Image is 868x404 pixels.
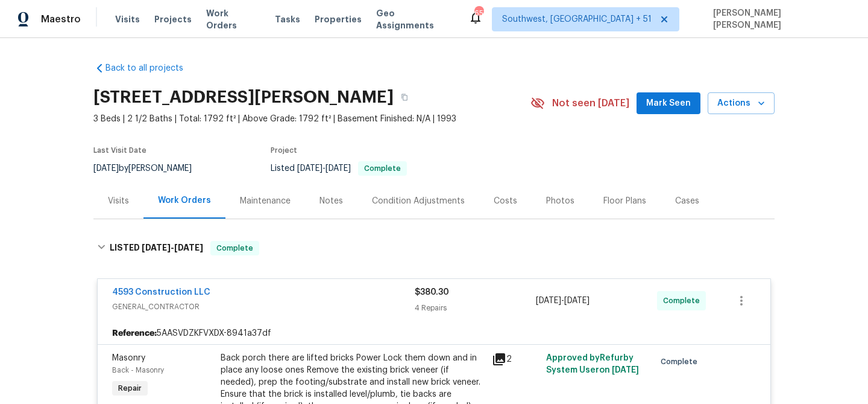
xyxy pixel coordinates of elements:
span: Work Orders [206,7,260,31]
button: Mark Seen [637,92,700,115]
div: Work Orders [158,194,211,207]
span: Mark Seen [646,96,691,111]
span: - [297,164,351,173]
div: Visits [108,195,129,207]
div: Condition Adjustments [372,195,465,207]
a: 4593 Construction LLC [112,288,210,297]
div: 2 [492,352,539,367]
span: [DATE] [325,164,351,173]
a: Back to all projects [93,62,209,74]
span: Repair [113,382,146,394]
button: Actions [708,92,775,115]
span: Tasks [275,15,300,24]
div: Notes [319,195,343,207]
span: Visits [115,13,140,25]
div: Costs [494,195,517,207]
b: Reference: [112,327,157,339]
span: [DATE] [142,243,171,252]
div: LISTED [DATE]-[DATE]Complete [93,229,775,268]
span: Project [271,147,297,154]
span: [DATE] [536,297,561,305]
span: 3 Beds | 2 1/2 Baths | Total: 1792 ft² | Above Grade: 1792 ft² | Basement Finished: N/A | 1993 [93,113,530,125]
span: Masonry [112,354,145,362]
span: Geo Assignments [376,7,454,31]
span: Last Visit Date [93,147,146,154]
h2: [STREET_ADDRESS][PERSON_NAME] [93,91,394,103]
button: Copy Address [394,86,415,108]
span: [DATE] [564,297,590,305]
div: 657 [474,7,483,19]
div: Floor Plans [603,195,646,207]
span: Actions [717,96,765,111]
span: - [142,243,203,252]
span: [DATE] [612,366,639,374]
div: Maintenance [240,195,291,207]
span: Approved by Refurby System User on [546,354,639,374]
h6: LISTED [110,241,203,255]
span: [DATE] [93,164,119,173]
div: Photos [546,195,574,207]
div: by [PERSON_NAME] [93,161,206,176]
span: Maestro [41,13,81,25]
span: [DATE] [297,164,322,173]
span: [PERSON_NAME] [PERSON_NAME] [708,7,850,31]
div: Cases [675,195,699,207]
span: Properties [315,13,362,25]
span: GENERAL_CONTRACTOR [112,301,415,313]
span: [DATE] [174,243,203,252]
span: Not seen [DATE] [552,97,629,109]
span: Projects [154,13,192,25]
span: $380.30 [415,288,449,297]
div: 5AASVDZKFVXDX-8941a37df [98,322,770,344]
span: Listed [271,164,407,173]
span: Complete [212,242,258,254]
div: 4 Repairs [415,302,536,314]
span: - [536,295,590,307]
span: Complete [661,356,702,368]
span: Complete [663,295,705,307]
span: Back - Masonry [112,367,164,374]
span: Complete [359,165,406,172]
span: Southwest, [GEOGRAPHIC_DATA] + 51 [502,13,652,25]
